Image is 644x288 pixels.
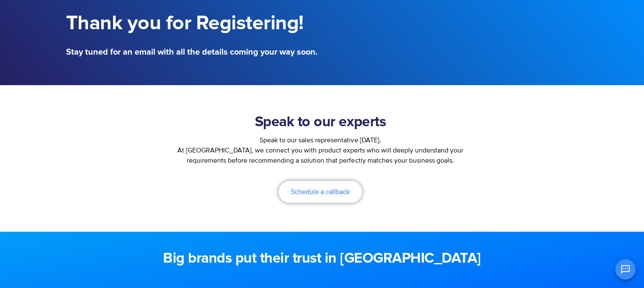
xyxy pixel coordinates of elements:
[66,12,318,35] h1: Thank you for Registering!
[615,259,636,280] button: Open chat
[170,135,471,145] div: Speak to our sales representative [DATE].
[170,145,471,166] p: At [GEOGRAPHIC_DATA], we connect you with product experts who will deeply understand your require...
[66,48,318,56] h5: Stay tuned for an email with all the details coming your way soon.
[291,188,350,195] span: Schedule a callback
[279,181,362,203] a: Schedule a callback
[66,250,578,267] h2: Big brands put their trust in [GEOGRAPHIC_DATA]
[170,114,471,131] h2: Speak to our experts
